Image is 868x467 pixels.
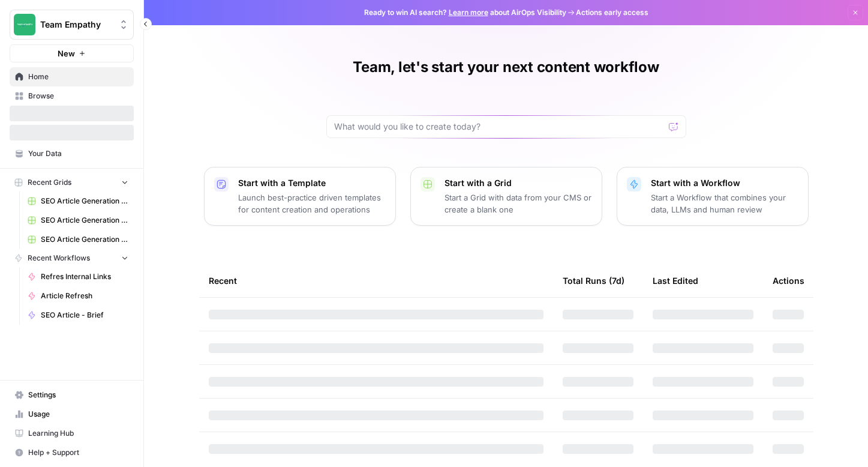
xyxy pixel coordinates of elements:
span: SEO Article Generation Grid - Uncharted Influencer Agency [41,196,128,206]
span: SEO Article - Brief [41,310,128,321]
span: Settings [28,390,128,400]
button: New [10,44,134,62]
span: SEO Article Generation Grid - Mevo [41,234,128,245]
button: Recent Grids [10,173,134,191]
p: Start a Grid with data from your CMS or create a blank one [444,191,592,215]
div: Total Runs (7d) [563,264,624,297]
span: Recent Workflows [28,253,90,264]
span: Your Data [28,148,128,159]
button: Workspace: Team Empathy [10,10,134,40]
a: SEO Article - Brief [22,306,134,325]
button: Recent Workflows [10,249,134,267]
span: Actions early access [576,7,648,18]
span: Help + Support [28,447,128,458]
a: SEO Article Generation Grid - Mevo [22,230,134,249]
a: Article Refresh [22,286,134,306]
span: SEO Article Generation Grid - Evrland [41,215,128,226]
span: Learning Hub [28,428,128,439]
div: Last Edited [653,264,698,297]
p: Start with a Workflow [651,177,798,189]
p: Start a Workflow that combines your data, LLMs and human review [651,191,798,215]
p: Start with a Grid [444,177,592,189]
a: Settings [10,385,134,405]
div: Recent [209,264,543,297]
button: Start with a GridStart a Grid with data from your CMS or create a blank one [410,167,602,226]
p: Launch best-practice driven templates for content creation and operations [238,191,386,215]
a: SEO Article Generation Grid - Evrland [22,211,134,230]
a: Home [10,67,134,86]
div: Actions [773,264,804,297]
h1: Team, let's start your next content workflow [353,58,659,77]
a: SEO Article Generation Grid - Uncharted Influencer Agency [22,191,134,211]
input: What would you like to create today? [334,121,664,133]
button: Start with a WorkflowStart a Workflow that combines your data, LLMs and human review [617,167,809,226]
p: Start with a Template [238,177,386,189]
a: Learn more [449,8,488,17]
a: Browse [10,86,134,106]
button: Help + Support [10,443,134,462]
img: Team Empathy Logo [14,14,35,35]
span: Usage [28,409,128,420]
span: Home [28,71,128,82]
span: Ready to win AI search? about AirOps Visibility [364,7,566,18]
a: Learning Hub [10,424,134,443]
span: New [58,47,75,59]
a: Your Data [10,144,134,163]
span: Refres Internal Links [41,271,128,282]
span: Recent Grids [28,177,71,188]
a: Usage [10,405,134,424]
span: Article Refresh [41,291,128,301]
a: Refres Internal Links [22,267,134,286]
span: Team Empathy [40,19,113,31]
button: Start with a TemplateLaunch best-practice driven templates for content creation and operations [204,167,396,226]
span: Browse [28,91,128,101]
